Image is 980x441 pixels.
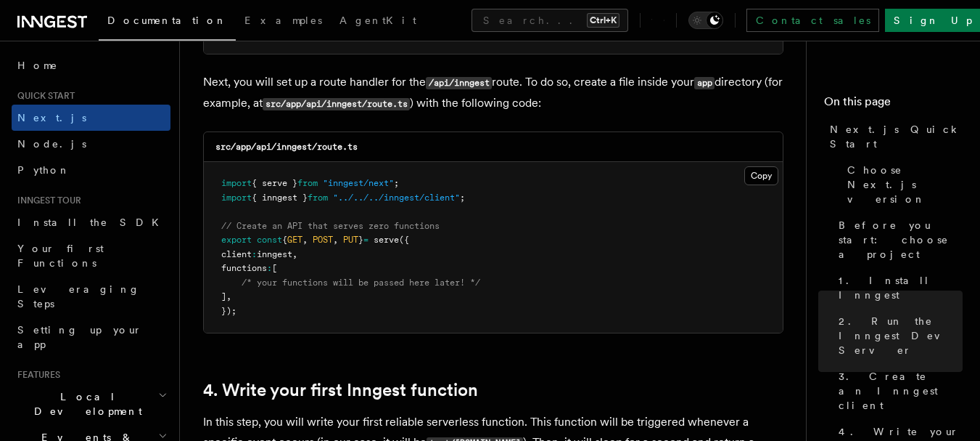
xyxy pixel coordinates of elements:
[215,142,358,152] code: src/app/api/inngest/route.ts
[394,178,399,188] span: ;
[99,4,236,41] a: Documentation
[363,235,368,245] span: =
[12,369,60,381] span: Features
[257,249,292,259] span: inngest
[426,77,492,89] code: /api/inngest
[833,308,963,363] a: 2. Run the Inngest Dev Server
[17,324,142,350] span: Setting up your app
[333,193,460,203] span: "../../../inngest/client"
[343,235,358,245] span: PUT
[221,291,226,302] span: ]
[824,116,963,157] a: Next.js Quick Start
[12,52,170,78] a: Home
[267,263,272,273] span: :
[824,93,963,116] h4: On this page
[833,363,963,418] a: 3. Create an Inngest client
[17,58,58,73] span: Home
[12,157,170,183] a: Python
[841,157,963,212] a: Choose Next.js version
[203,72,783,114] p: Next, you will set up a route handler for the route. To do so, create a file inside your director...
[272,263,277,273] span: [
[252,193,308,203] span: { inngest }
[12,90,75,102] span: Quick start
[12,195,81,206] span: Inngest tour
[399,235,409,245] span: ({
[12,131,170,157] a: Node.js
[847,163,963,206] span: Choose Next.js version
[744,166,778,185] button: Copy
[17,283,140,309] span: Leveraging Steps
[17,217,168,228] span: Install the SDK
[242,278,480,288] span: /* your functions will be passed here later! */
[221,249,252,259] span: client
[587,13,619,28] kbd: Ctrl+K
[107,15,227,26] span: Documentation
[830,122,963,151] span: Next.js Quick Start
[221,235,252,245] span: export
[12,105,170,131] a: Next.js
[331,4,425,39] a: AgentKit
[833,267,963,308] a: 1. Install Inngest
[252,178,297,188] span: { serve }
[323,178,394,188] span: "inngest/next"
[472,9,628,32] button: Search...Ctrl+K
[839,273,963,302] span: 1. Install Inngest
[833,212,963,267] a: Before you start: choose a project
[688,12,723,29] button: Toggle dark mode
[221,221,440,231] span: // Create an API that serves zero functions
[374,235,399,245] span: serve
[12,389,158,418] span: Local Development
[244,15,322,26] span: Examples
[17,243,104,269] span: Your first Functions
[12,276,170,317] a: Leveraging Steps
[358,235,363,245] span: }
[839,369,963,413] span: 3. Create an Inngest client
[221,193,252,203] span: import
[313,235,333,245] span: POST
[339,15,416,26] span: AgentKit
[17,164,70,176] span: Python
[292,249,297,259] span: ,
[12,384,170,424] button: Local Development
[12,317,170,357] a: Setting up your app
[839,218,963,262] span: Before you start: choose a project
[257,235,282,245] span: const
[297,178,318,188] span: from
[282,235,287,245] span: {
[287,235,302,245] span: GET
[694,77,715,89] code: app
[221,306,236,316] span: });
[308,193,328,203] span: from
[221,263,267,273] span: functions
[252,249,257,259] span: :
[12,209,170,235] a: Install the SDK
[203,380,478,400] a: 4. Write your first Inngest function
[263,98,410,110] code: src/app/api/inngest/route.ts
[302,235,308,245] span: ,
[236,4,331,39] a: Examples
[17,138,86,150] span: Node.js
[226,291,231,302] span: ,
[333,235,338,245] span: ,
[839,314,963,357] span: 2. Run the Inngest Dev Server
[221,178,252,188] span: import
[460,193,465,203] span: ;
[17,112,86,124] span: Next.js
[12,235,170,276] a: Your first Functions
[746,9,879,32] a: Contact sales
